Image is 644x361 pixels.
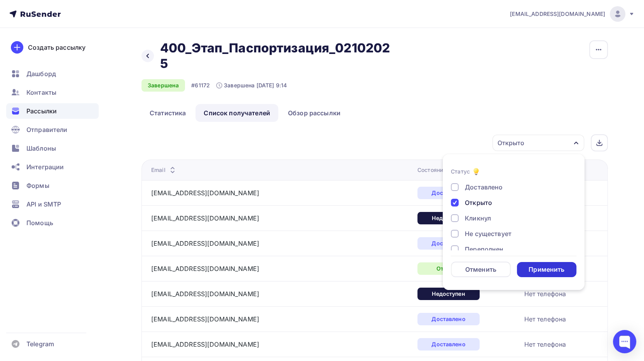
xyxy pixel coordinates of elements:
[26,125,68,134] span: Отправители
[26,339,54,349] span: Telegram
[26,69,56,78] span: Дашборд
[510,10,605,18] span: [EMAIL_ADDRESS][DOMAIN_NAME]
[151,240,259,247] a: [EMAIL_ADDRESS][DOMAIN_NAME]
[492,134,585,151] button: Открыто
[141,79,185,92] div: Завершена
[151,315,259,323] a: [EMAIL_ADDRESS][DOMAIN_NAME]
[151,290,259,298] a: [EMAIL_ADDRESS][DOMAIN_NAME]
[216,82,287,89] div: Завершена [DATE] 9:14
[510,6,635,22] a: [EMAIL_ADDRESS][DOMAIN_NAME]
[417,187,480,199] div: Доставлено
[195,104,278,122] a: Список получателей
[497,138,524,148] div: Открыто
[524,314,566,324] div: Нет телефона
[417,237,480,250] div: Доставлено
[26,106,57,116] span: Рассылки
[417,338,480,351] div: Доставлено
[160,40,395,71] h2: 400_Этап_Паспортизация_02102025
[26,162,64,172] span: Интеграции
[417,288,480,300] div: Недоступен
[465,213,491,223] div: Кликнул
[417,262,480,275] div: Открыто
[151,214,259,222] a: [EMAIL_ADDRESS][DOMAIN_NAME]
[524,289,566,299] div: Нет телефона
[6,85,99,100] a: Контакты
[465,229,511,238] div: Не существует
[6,103,99,119] a: Рассылки
[26,218,53,227] span: Помощь
[6,141,99,156] a: Шаблоны
[28,43,86,52] div: Создать рассылку
[26,181,49,190] span: Формы
[451,168,470,175] div: Статус
[26,200,61,209] span: API и SMTP
[141,104,194,122] a: Статистика
[524,340,566,349] div: Нет телефона
[151,265,259,272] a: [EMAIL_ADDRESS][DOMAIN_NAME]
[465,245,503,254] div: Переполнен
[529,265,564,274] div: Применить
[417,212,480,224] div: Недоступен
[191,82,210,89] div: #61172
[6,178,99,193] a: Формы
[417,166,458,174] div: Состояние
[417,313,480,325] div: Доставлено
[151,189,259,197] a: [EMAIL_ADDRESS][DOMAIN_NAME]
[443,154,585,290] ul: Открыто
[280,104,349,122] a: Обзор рассылки
[6,66,99,82] a: Дашборд
[465,182,503,192] div: Доставлено
[6,122,99,137] a: Отправители
[465,198,492,207] div: Открыто
[151,166,177,174] div: Email
[465,265,496,274] div: Отменить
[26,144,56,153] span: Шаблоны
[151,340,259,348] a: [EMAIL_ADDRESS][DOMAIN_NAME]
[26,88,56,97] span: Контакты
